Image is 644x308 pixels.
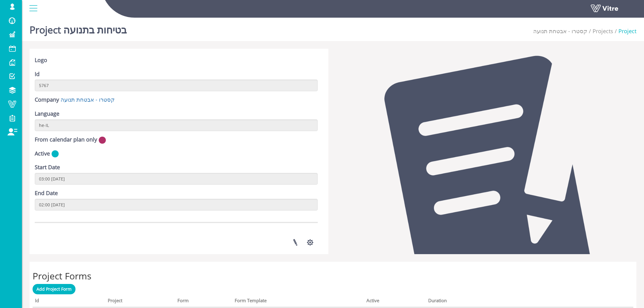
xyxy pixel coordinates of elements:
[593,27,613,35] a: Projects
[613,27,636,35] li: Project
[33,271,633,281] h2: Project Forms
[364,296,426,307] th: Active
[35,136,97,144] label: From calendar plan only
[61,96,115,103] a: קסטרו - אבטחת תנועה
[105,296,175,307] th: Project
[51,150,59,158] img: yes
[232,296,364,307] th: Form Template
[175,296,232,307] th: Form
[35,189,58,197] label: End Date
[35,163,60,171] label: Start Date
[426,296,509,307] th: Duration
[33,296,105,307] th: Id
[35,96,59,104] label: Company
[37,286,72,292] span: Add Project Form
[99,136,106,144] img: no
[33,284,75,294] a: Add Project Form
[35,150,50,158] label: Active
[30,15,127,41] h1: Project בטיחות בתנועה
[533,27,587,35] a: קסטרו - אבטחת תנועה
[35,56,47,64] label: Logo
[35,70,40,78] label: Id
[35,110,59,118] label: Language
